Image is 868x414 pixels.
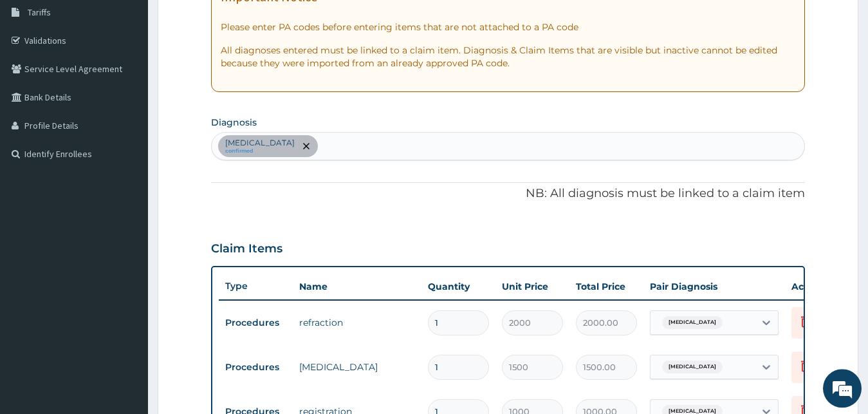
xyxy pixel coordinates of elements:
[293,310,421,335] td: refraction
[662,316,723,329] span: [MEDICAL_DATA]
[24,64,52,97] img: d_794563401_company_1708531726252_794563401
[211,6,242,37] div: Minimize live chat window
[495,274,569,299] th: Unit Price
[67,72,216,89] div: Chat with us now
[211,116,257,129] label: Diagnosis
[28,6,51,18] span: Tariffs
[75,125,178,255] span: We're online!
[211,185,806,202] p: NB: All diagnosis must be linked to a claim item
[219,274,293,298] th: Type
[221,21,796,33] p: Please enter PA codes before entering items that are not attached to a PA code
[300,140,312,152] span: remove selection option
[225,138,295,148] p: [MEDICAL_DATA]
[225,148,295,155] small: confirmed
[785,274,849,299] th: Actions
[219,355,293,379] td: Procedures
[662,361,723,373] span: [MEDICAL_DATA]
[211,242,282,256] h3: Claim Items
[569,274,643,299] th: Total Price
[6,277,245,322] textarea: Type your message and hit 'Enter'
[219,311,293,335] td: Procedures
[221,44,796,70] p: All diagnoses entered must be linked to a claim item. Diagnosis & Claim Items that are visible bu...
[293,274,421,299] th: Name
[293,354,421,380] td: [MEDICAL_DATA]
[643,274,785,299] th: Pair Diagnosis
[421,274,495,299] th: Quantity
